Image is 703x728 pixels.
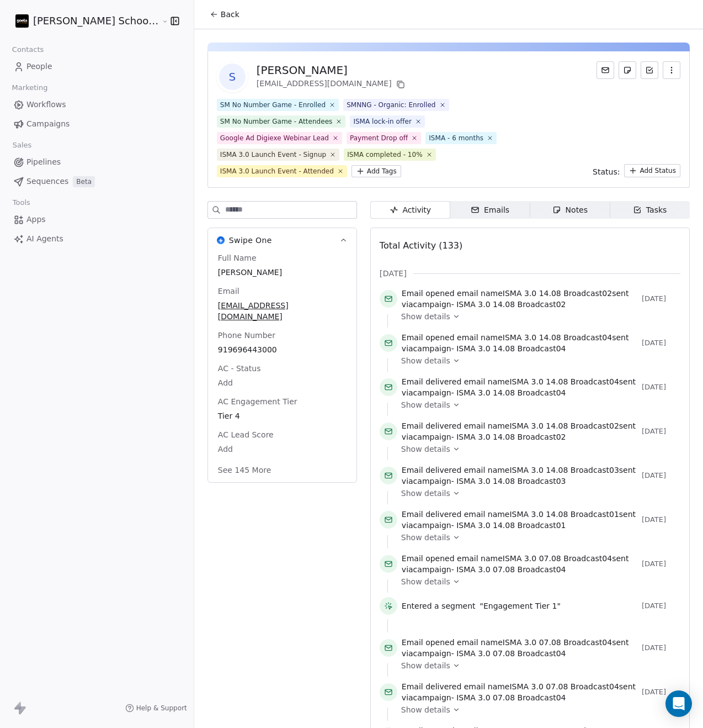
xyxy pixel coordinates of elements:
span: Apps [26,214,46,225]
a: Show details [401,355,673,366]
span: email name sent via campaign - [402,420,637,442]
span: Show details [401,399,450,410]
img: Zeeshan%20Neck%20Print%20Dark.png [15,14,29,28]
span: Email opened [402,289,455,298]
div: SMNNG - Organic: Enrolled [347,100,435,110]
span: Email opened [402,554,455,563]
span: Entered a segment [402,600,476,611]
span: Help & Support [136,704,187,713]
span: Status: [593,166,620,177]
span: ISMA 3.0 14.08 Broadcast04 [503,333,612,342]
span: Show details [401,704,450,715]
span: Back [221,9,239,20]
span: email name sent via campaign - [402,465,637,487]
div: Google Ad Digiexe Webinar Lead [220,133,329,143]
span: ISMA 3.0 14.08 Broadcast02 [509,421,619,430]
div: Tasks [633,204,667,216]
span: [DATE] [380,268,407,279]
span: Show details [401,311,450,322]
div: ISMA completed - 10% [347,150,422,160]
span: Email delivered [402,377,461,386]
span: Sequences [26,176,68,187]
a: Workflows [9,96,185,114]
span: Email delivered [402,421,461,430]
span: Show details [401,532,450,543]
span: Pipelines [26,156,61,168]
span: Workflows [26,99,66,110]
div: ISMA lock-in offer [353,117,412,126]
span: Beta [73,176,95,187]
span: email name sent via campaign - [402,681,637,703]
span: AI Agents [26,233,63,245]
span: Email [216,286,242,297]
span: Tier 4 [218,410,347,421]
a: Help & Support [125,704,187,713]
span: ISMA 3.0 07.08 Broadcast04 [456,649,566,658]
span: [DATE] [642,688,680,697]
span: Show details [401,576,450,587]
div: Emails [471,204,509,216]
span: [DATE] [642,339,680,347]
span: Email opened [402,333,455,342]
span: ISMA 3.0 14.08 Broadcast04 [456,388,566,397]
span: Show details [401,355,450,366]
a: Show details [401,488,673,499]
span: ISMA 3.0 07.08 Broadcast04 [456,693,566,702]
span: ISMA 3.0 14.08 Broadcast02 [456,432,566,441]
span: ISMA 3.0 07.08 Broadcast04 [456,565,566,574]
div: SM No Number Game - Attendees [220,117,333,126]
a: Campaigns [9,115,185,133]
button: Add Tags [351,165,401,177]
span: Marketing [7,80,52,96]
span: email name sent via campaign - [402,332,637,354]
span: S [219,64,246,90]
button: [PERSON_NAME] School of Finance LLP [13,12,153,30]
span: Email delivered [402,510,461,519]
span: Contacts [7,41,49,58]
span: [DATE] [642,471,680,480]
span: email name sent via campaign - [402,376,637,398]
button: Add Status [624,164,680,177]
a: AI Agents [9,230,185,248]
span: Total Activity (133) [380,240,462,251]
span: Show details [401,488,450,499]
span: ISMA 3.0 14.08 Broadcast04 [456,344,566,353]
div: Payment Drop off [350,133,408,143]
span: Show details [401,660,450,671]
span: Add [218,444,347,455]
span: email name sent via campaign - [402,553,637,575]
span: AC - Status [216,363,263,374]
span: Email delivered [402,682,461,691]
span: [PERSON_NAME] [218,267,347,278]
div: Notes [552,204,588,216]
span: ISMA 3.0 07.08 Broadcast04 [503,638,612,647]
span: [DATE] [642,560,680,568]
span: ISMA 3.0 14.08 Broadcast02 [503,289,612,298]
a: Pipelines [9,153,185,171]
img: Swipe One [217,236,225,244]
span: ISMA 3.0 07.08 Broadcast04 [509,682,619,691]
span: [EMAIL_ADDRESS][DOMAIN_NAME] [218,300,347,322]
a: Show details [401,660,673,671]
div: Swipe OneSwipe One [208,252,356,482]
span: Campaigns [26,118,70,130]
span: [DATE] [642,643,680,652]
div: [EMAIL_ADDRESS][DOMAIN_NAME] [257,78,407,91]
span: email name sent via campaign - [402,637,637,659]
a: Show details [401,444,673,455]
span: [DATE] [642,294,680,303]
span: email name sent via campaign - [402,509,637,531]
span: People [26,61,52,72]
a: Show details [401,532,673,543]
span: email name sent via campaign - [402,288,637,310]
div: SM No Number Game - Enrolled [220,100,326,110]
span: Tools [8,194,35,211]
span: [PERSON_NAME] School of Finance LLP [33,14,159,28]
div: Open Intercom Messenger [665,690,692,717]
span: Email opened [402,638,455,647]
span: [DATE] [642,427,680,436]
span: ISMA 3.0 14.08 Broadcast04 [509,377,619,386]
button: See 145 More [211,460,278,480]
span: Swipe One [229,235,272,246]
span: Sales [8,137,36,154]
